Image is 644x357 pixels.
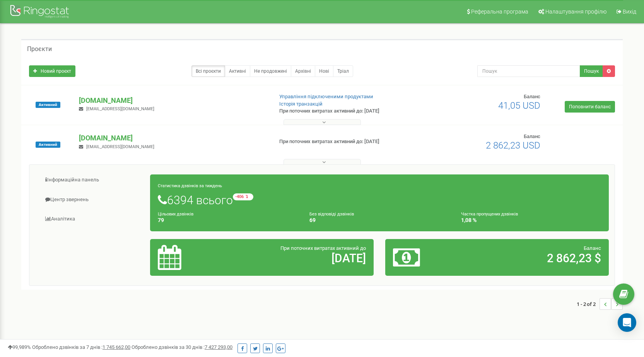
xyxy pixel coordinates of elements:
[498,100,540,111] span: 41,05 USD
[466,252,601,265] h2: 2 862,23 $
[279,108,417,115] p: При поточних витратах активний до: [DATE]
[102,344,130,350] u: 1 745 662,00
[580,65,603,77] button: Пошук
[309,212,354,217] small: Без відповіді дзвінків
[132,344,232,350] span: Оброблено дзвінків за 30 днів :
[29,65,75,77] a: Новий проєкт
[279,101,323,107] a: Історія транзакцій
[461,212,518,217] small: Частка пропущених дзвінків
[477,65,580,77] input: Пошук
[35,171,150,190] a: Інформаційна панель
[471,9,528,15] span: Реферальна програма
[461,217,601,223] h4: 1,08 %
[86,106,154,111] span: [EMAIL_ADDRESS][DOMAIN_NAME]
[191,65,225,77] a: Всі проєкти
[315,65,333,77] a: Нові
[36,142,60,148] span: Активний
[577,298,600,310] span: 1 - 2 of 2
[577,290,623,318] nav: ...
[565,101,615,113] a: Поповнити баланс
[309,217,449,223] h4: 69
[158,217,298,223] h4: 79
[524,94,540,99] span: Баланс
[36,102,60,108] span: Активний
[545,9,606,15] span: Налаштування профілю
[8,344,31,350] span: 99,989%
[35,190,150,209] a: Центр звернень
[158,193,601,207] h1: 6394 всього
[279,138,417,145] p: При поточних витратах активний до: [DATE]
[231,252,366,265] h2: [DATE]
[333,65,353,77] a: Тріал
[225,65,250,77] a: Активні
[250,65,291,77] a: Не продовжені
[35,210,150,229] a: Аналiтика
[291,65,315,77] a: Архівні
[618,313,636,332] div: Open Intercom Messenger
[280,245,366,251] span: При поточних витратах активний до
[584,245,601,251] span: Баланс
[205,344,232,350] u: 7 427 293,00
[486,140,540,151] span: 2 862,23 USD
[86,144,154,149] span: [EMAIL_ADDRESS][DOMAIN_NAME]
[279,94,373,99] a: Управління підключеними продуктами
[32,344,130,350] span: Оброблено дзвінків за 7 днів :
[158,212,193,217] small: Цільових дзвінків
[27,46,52,53] h5: Проєкти
[623,9,636,15] span: Вихід
[233,193,253,200] small: -406
[158,183,222,188] small: Статистика дзвінків за тиждень
[79,133,266,143] p: [DOMAIN_NAME]
[79,96,266,106] p: [DOMAIN_NAME]
[524,133,540,139] span: Баланс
